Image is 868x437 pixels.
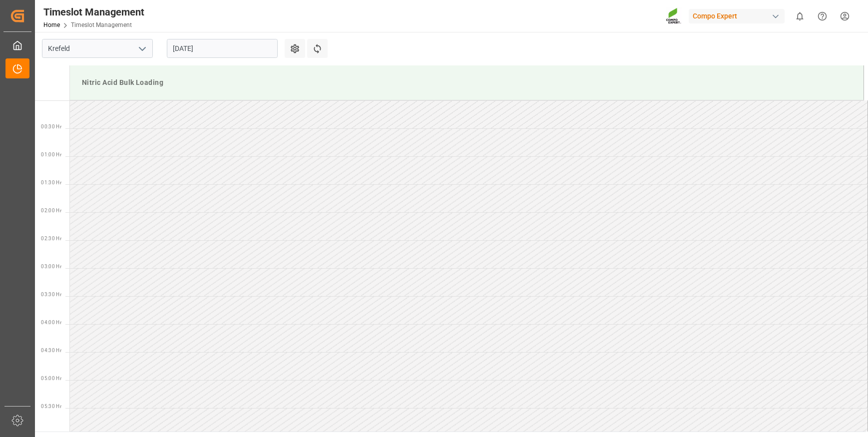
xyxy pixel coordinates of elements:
span: 02:00 Hr [41,208,61,213]
button: open menu [134,41,149,56]
span: 03:30 Hr [41,292,61,297]
span: 04:30 Hr [41,348,61,353]
span: 03:00 Hr [41,264,61,269]
img: Screenshot%202023-09-29%20at%2010.02.21.png_1712312052.png [666,7,682,25]
div: Compo Expert [689,9,785,23]
div: Nitric Acid Bulk Loading [78,73,856,92]
input: DD.MM.YYYY [167,39,278,58]
a: Home [43,21,60,28]
input: Type to search/select [42,39,153,58]
button: show 0 new notifications [789,5,811,27]
span: 05:30 Hr [41,404,61,409]
button: Compo Expert [689,6,789,25]
span: 02:30 Hr [41,236,61,241]
span: 05:00 Hr [41,376,61,381]
div: Timeslot Management [43,4,144,19]
span: 01:00 Hr [41,152,61,157]
span: 04:00 Hr [41,320,61,325]
span: 00:30 Hr [41,124,61,129]
span: 01:30 Hr [41,180,61,185]
button: Help Center [811,5,834,27]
